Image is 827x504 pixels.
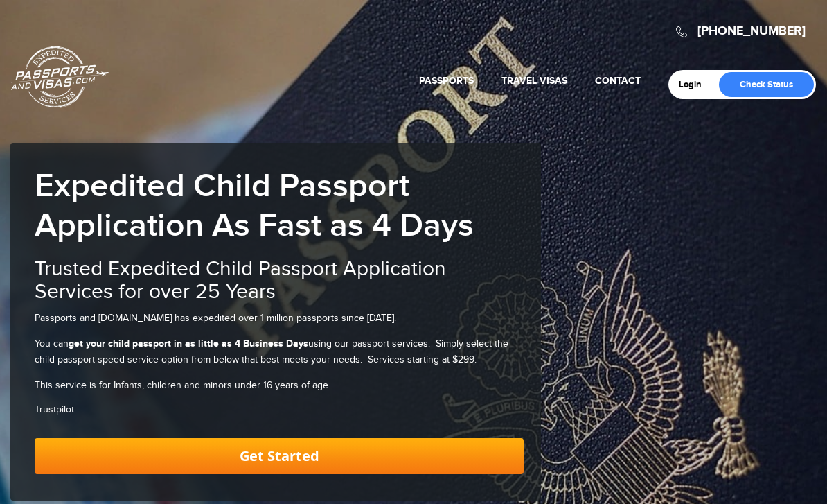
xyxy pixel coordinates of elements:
a: Contact [595,75,641,87]
p: Passports and [DOMAIN_NAME] has expedited over 1 million passports since [DATE]. [35,311,524,326]
a: Check Status [719,72,814,97]
a: Get Started [35,438,524,474]
a: [PHONE_NUMBER] [697,24,806,39]
a: Travel Visas [501,75,567,87]
h2: Trusted Expedited Child Passport Application Services for over 25 Years [35,258,524,304]
p: You can using our passport services. Simply select the child passport speed service option from b... [35,336,524,367]
p: This service is for Infants, children and minors under 16 years of age [35,378,524,393]
a: Passports [419,75,474,87]
a: Login [679,79,711,90]
a: Trustpilot [35,404,74,415]
a: Passports & [DOMAIN_NAME] [11,46,109,108]
b: Expedited Child Passport Application As Fast as 4 Days [35,166,474,245]
strong: get your child passport in as little as 4 Business Days [69,338,308,349]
